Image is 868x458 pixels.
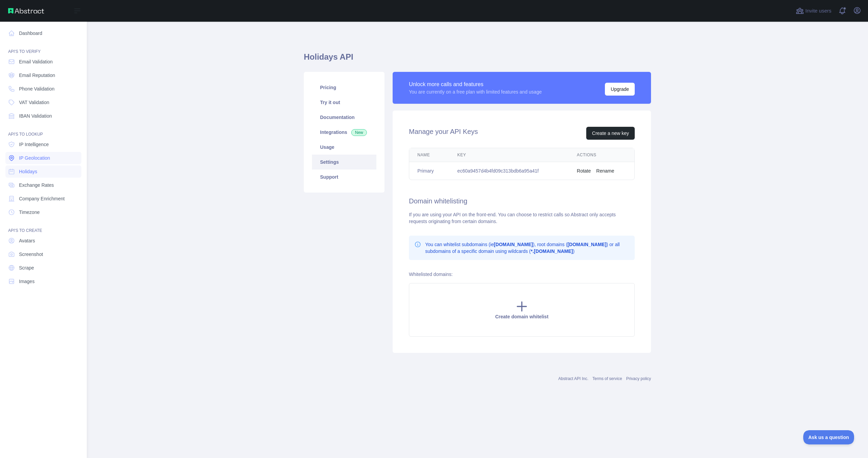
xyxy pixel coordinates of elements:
[5,56,81,68] a: Email Validation
[5,27,81,39] a: Dashboard
[19,58,53,65] span: Email Validation
[312,125,376,140] a: Integrations New
[8,8,44,14] img: Abstract API
[312,140,376,155] a: Usage
[19,237,35,244] span: Avatars
[19,278,35,285] span: Images
[449,148,569,162] th: Key
[312,95,376,110] a: Try it out
[19,251,43,258] span: Screenshot
[19,182,54,188] span: Exchange Rates
[425,241,629,255] p: You can whitelist subdomains (ie ), root domains ( ) or all subdomains of a specific domain using...
[304,52,651,68] h1: Holidays API
[494,242,533,247] b: [DOMAIN_NAME]
[409,127,478,140] h2: Manage your API Keys
[803,430,854,444] iframe: Toggle Customer Support
[409,196,635,206] h2: Domain whitelisting
[5,41,81,54] div: API'S TO VERIFY
[605,83,635,96] button: Upgrade
[5,206,81,218] a: Timezone
[5,275,81,287] a: Images
[19,85,55,92] span: Phone Validation
[5,123,81,137] div: API'S TO LOOKUP
[794,5,833,16] button: Invite users
[569,148,634,162] th: Actions
[5,193,81,205] a: Company Enrichment
[531,248,573,254] b: *.[DOMAIN_NAME]
[19,113,52,119] span: IBAN Validation
[409,148,449,162] th: Name
[351,129,367,136] span: New
[5,262,81,274] a: Scrape
[5,179,81,191] a: Exchange Rates
[409,162,449,180] td: Primary
[5,69,81,81] a: Email Reputation
[5,110,81,122] a: IBAN Validation
[312,80,376,95] a: Pricing
[409,272,453,277] label: Whitelisted domains:
[5,83,81,95] a: Phone Validation
[5,165,81,178] a: Holidays
[558,376,589,381] a: Abstract API Inc.
[596,167,614,174] button: Rename
[19,264,34,271] span: Scrape
[592,376,622,381] a: Terms of service
[5,138,81,151] a: IP Intelligence
[449,162,569,180] td: ec60a9457d4b4fd09c313bdb6a95a41f
[19,195,65,202] span: Company Enrichment
[312,155,376,170] a: Settings
[312,170,376,184] a: Support
[568,242,607,247] b: [DOMAIN_NAME]
[409,80,542,88] div: Unlock more calls and features
[19,168,37,175] span: Holidays
[577,167,591,174] button: Rotate
[19,99,49,106] span: VAT Validation
[19,155,50,161] span: IP Geolocation
[626,376,651,381] a: Privacy policy
[5,152,81,164] a: IP Geolocation
[586,127,635,140] button: Create a new key
[5,220,81,233] div: API'S TO CREATE
[805,7,831,15] span: Invite users
[5,235,81,247] a: Avatars
[5,96,81,108] a: VAT Validation
[409,88,542,95] div: You are currently on a free plan with limited features and usage
[5,248,81,260] a: Screenshot
[409,211,635,225] div: If you are using your API on the front-end. You can choose to restrict calls so Abstract only acc...
[19,209,40,216] span: Timezone
[495,314,548,319] span: Create domain whitelist
[19,72,55,79] span: Email Reputation
[312,110,376,125] a: Documentation
[19,141,49,148] span: IP Intelligence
